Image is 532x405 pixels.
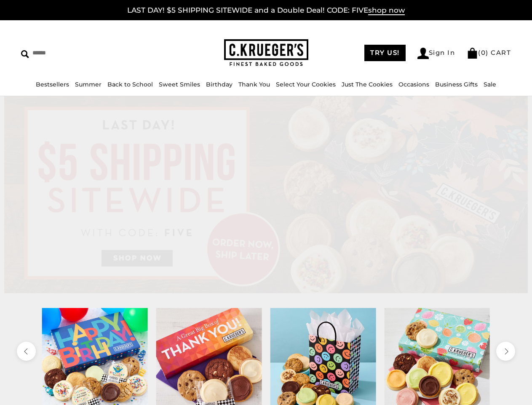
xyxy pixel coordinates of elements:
[127,6,405,15] a: LAST DAY! $5 SHIPPING SITEWIDE and a Double Deal! CODE: FIVEshop now
[75,81,102,88] a: Summer
[467,48,478,59] img: Bag
[435,81,478,88] a: Business Gifts
[364,45,406,61] a: TRY US!
[417,48,455,59] a: Sign In
[238,81,270,88] a: Thank You
[36,81,69,88] a: Bestsellers
[481,49,486,57] span: 0
[159,81,200,88] a: Sweet Smiles
[496,342,515,361] button: next
[206,81,233,88] a: Birthday
[17,342,36,361] button: previous
[224,39,308,67] img: C.KRUEGER'S
[417,48,429,59] img: Account
[342,81,393,88] a: Just The Cookies
[4,96,528,293] img: C.Krueger's Special Offer
[398,81,429,88] a: Occasions
[467,49,511,57] a: (0) CART
[21,50,29,58] img: Search
[107,81,153,88] a: Back to School
[368,6,405,15] span: shop now
[276,81,336,88] a: Select Your Cookies
[21,46,133,59] input: Search
[484,81,496,88] a: Sale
